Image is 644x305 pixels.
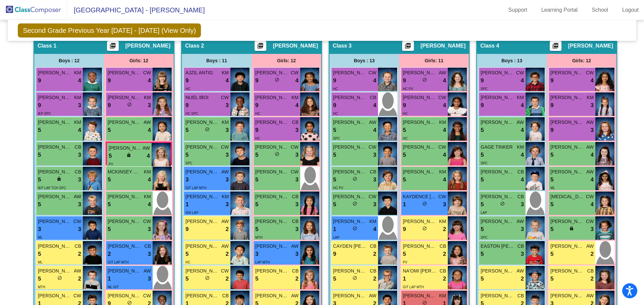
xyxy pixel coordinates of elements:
span: CW [291,144,299,151]
span: 3 [521,225,524,234]
span: KM [439,168,446,175]
span: do_not_disturb_alt [353,176,357,181]
span: HC [403,137,408,140]
span: 5 [333,175,336,184]
span: lock [569,226,574,231]
span: KM [517,94,524,101]
span: SPC [185,161,193,165]
span: [PERSON_NAME] [421,43,466,49]
span: [PERSON_NAME] [550,119,584,126]
a: Logout [617,5,644,15]
span: 4 [148,76,151,85]
a: Support [503,5,533,15]
div: Boys : 11 [182,54,252,67]
span: lock [126,153,131,157]
span: LAP [481,211,487,215]
button: Print Students Details [550,41,561,51]
span: 4 [78,76,81,85]
span: [PERSON_NAME] [481,119,514,126]
span: CW [143,69,151,76]
span: 3 [78,101,81,110]
span: KM [144,168,151,175]
span: AW [586,144,594,151]
span: 9 [550,126,553,135]
span: 4 [443,76,446,85]
span: 5 [108,175,111,184]
span: CW [369,193,376,200]
span: [PERSON_NAME] [550,69,584,76]
span: MTH [255,236,263,239]
span: 9 [403,101,406,110]
span: 5 [38,175,41,184]
span: CB [292,119,299,126]
span: [MEDICAL_DATA] [PERSON_NAME] [550,193,584,200]
span: 9 [403,225,406,234]
span: 504 LAP [185,211,198,215]
span: 5 [403,151,406,159]
span: 5 [403,126,406,135]
span: 3 [226,151,229,159]
span: [PERSON_NAME] [273,43,318,49]
span: [PERSON_NAME] [550,94,584,101]
span: 5 [333,126,336,135]
mat-icon: picture_as_pdf [404,43,412,52]
span: 5 [185,151,189,159]
span: AW [221,168,229,175]
span: CW [221,94,229,101]
span: 9 [403,76,406,85]
span: do_not_disturb_alt [422,77,427,82]
span: 5 [255,225,258,234]
span: IEP LAP TCH SPC [38,186,66,190]
span: [PERSON_NAME] [481,94,514,101]
span: [PERSON_NAME] [255,193,289,200]
span: 1 [403,200,406,209]
span: CW [291,69,299,76]
span: 4 [443,101,446,110]
span: NUEL IBOI [185,94,219,101]
span: CB [370,94,376,101]
span: 9 [185,76,189,85]
span: KM [369,218,376,225]
span: 5 [108,225,111,234]
span: 3 [226,126,229,135]
span: CW [221,144,229,151]
span: [PERSON_NAME] [255,218,289,225]
span: [PERSON_NAME] [108,69,141,76]
span: PV [109,162,113,166]
span: KM [439,218,446,225]
span: 5 [38,200,41,209]
span: 9 [481,76,484,85]
span: [PERSON_NAME] [38,243,71,250]
span: KAYDENCE [PERSON_NAME] [403,193,436,200]
span: 4 [443,126,446,135]
span: 5 [481,175,484,184]
span: GAGE TINKER [481,144,514,151]
span: 5 [481,225,484,234]
span: [PERSON_NAME] [550,218,584,225]
span: CW [369,69,376,76]
span: 9 [333,101,336,110]
span: 3 [373,175,376,184]
mat-icon: picture_as_pdf [551,43,559,52]
span: 5 [550,200,553,209]
span: 5 [550,175,553,184]
span: CW [73,218,81,225]
span: 4 [443,151,446,159]
span: 3 [78,200,81,209]
span: 3 [443,200,446,209]
span: [PERSON_NAME] [125,43,170,49]
span: [PERSON_NAME] [481,218,514,225]
span: ML [550,186,555,190]
span: [PERSON_NAME] [38,193,71,200]
button: Print Students Details [255,41,266,51]
span: 3 [296,151,299,159]
span: 5 [255,175,258,184]
span: 9 [333,76,336,85]
span: [PERSON_NAME] [185,193,219,200]
span: 4 [591,175,594,184]
span: 3 [148,101,151,110]
span: [PERSON_NAME] [481,69,514,76]
span: 5 [481,200,484,209]
span: CW [586,218,594,225]
span: [PERSON_NAME] [255,168,289,175]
